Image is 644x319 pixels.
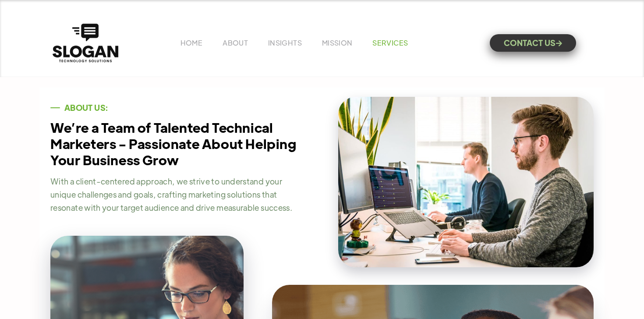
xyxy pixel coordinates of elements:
[268,38,302,47] a: INSIGHTS
[556,40,562,46] span: 
[372,38,408,47] a: SERVICES
[223,38,248,47] a: ABOUT
[180,38,202,47] a: HOME
[490,34,576,52] a: CONTACT US
[322,38,353,47] a: MISSION
[50,21,120,64] a: home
